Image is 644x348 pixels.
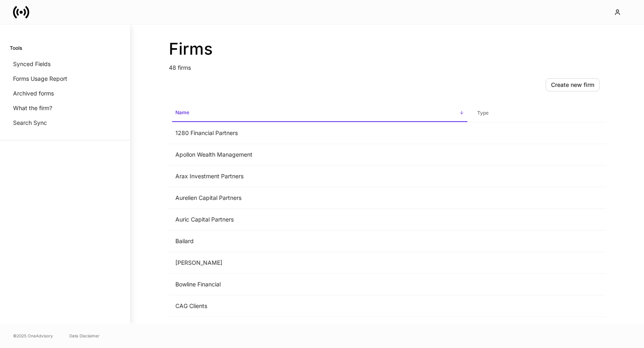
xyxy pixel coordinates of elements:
[169,144,471,166] td: Apollon Wealth Management
[10,101,120,115] a: What the firm?
[169,317,471,339] td: Canopy Wealth
[169,39,606,59] h2: Firms
[474,105,603,122] span: Type
[172,104,467,122] span: Name
[169,252,471,274] td: [PERSON_NAME]
[169,274,471,295] td: Bowline Financial
[13,75,67,83] p: Forms Usage Report
[10,57,120,71] a: Synced Fields
[169,231,471,252] td: Bailard
[175,109,189,116] h6: Name
[13,119,47,127] p: Search Sync
[169,295,471,317] td: CAG Clients
[169,59,606,72] p: 48 firms
[13,89,54,98] p: Archived forms
[169,209,471,231] td: Auric Capital Partners
[477,109,489,117] h6: Type
[546,78,600,91] button: Create new firm
[169,122,471,144] td: 1280 Financial Partners
[13,60,51,68] p: Synced Fields
[13,332,53,339] span: © 2025 OneAdvisory
[169,166,471,187] td: Arax Investment Partners
[69,332,100,339] a: Data Disclaimer
[10,86,120,101] a: Archived forms
[10,44,22,52] h6: Tools
[13,104,52,112] p: What the firm?
[10,115,120,130] a: Search Sync
[169,187,471,209] td: Aurelien Capital Partners
[10,71,120,86] a: Forms Usage Report
[551,81,594,89] div: Create new firm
